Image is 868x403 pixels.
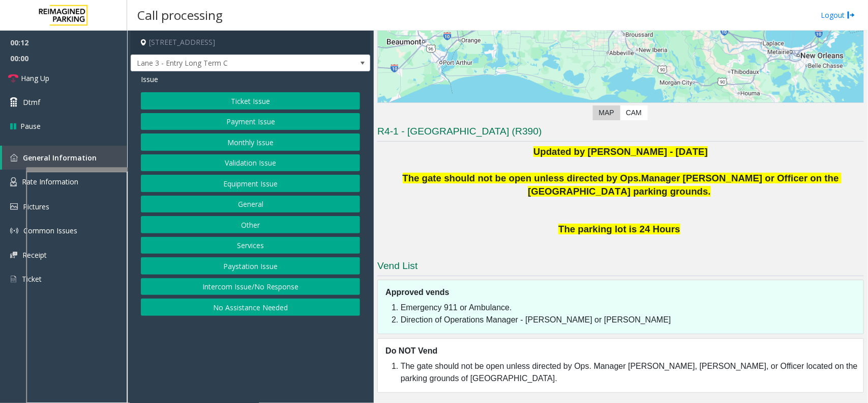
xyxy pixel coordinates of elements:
h3: R4-1 - [GEOGRAPHIC_DATA] (R390) [377,125,864,142]
span: Receipt [22,250,47,260]
button: Ticket Issue [141,92,360,110]
button: Validation Issue [141,154,360,172]
button: Services [141,237,360,254]
img: 'icon' [10,252,17,258]
button: Equipment Issue [141,175,360,192]
button: Payment Issue [141,113,360,130]
li: The gate should not be open unless directed by Ops. Manager [PERSON_NAME], [PERSON_NAME], or Offi... [401,360,858,385]
li: Emergency 911 or Ambulance. [401,302,858,314]
h5: Do NOT Vend [385,345,863,357]
span: General Information [23,153,97,163]
span: Manager [PERSON_NAME] or Officer on the [GEOGRAPHIC_DATA] parking grounds. [528,173,842,197]
span: Dtmf [23,97,40,108]
button: General [141,196,360,213]
img: 'icon' [10,203,18,210]
img: 'icon' [10,154,18,162]
img: logout [847,10,855,20]
a: General Information [2,146,127,170]
button: Other [141,216,360,233]
span: The gate should not be open unless directed by Ops. [403,173,642,183]
span: Common Issues [23,226,77,235]
button: Intercom Issue/No Response [141,278,360,295]
button: Monthly Issue [141,133,360,151]
h5: Approved vends [385,287,863,298]
span: Rate Information [22,177,78,186]
label: Map [593,105,620,120]
span: Ticket [22,274,42,284]
span: Issue [141,74,158,85]
h3: Call processing [132,3,228,28]
img: 'icon' [10,275,17,284]
a: Logout [821,10,855,20]
span: Pictures [23,202,49,211]
span: Lane 3 - Entry Long Term C [131,55,322,71]
span: Pause [20,121,41,131]
li: Direction of Operations Manager - [PERSON_NAME] or [PERSON_NAME] [401,314,858,326]
img: 'icon' [10,177,17,186]
img: 'icon' [10,227,18,235]
h4: [STREET_ADDRESS] [131,31,370,55]
span: The parking lot is 24 Hours [558,224,680,234]
label: CAM [620,105,648,120]
h3: Vend List [377,259,864,276]
span: Hang Up [21,73,49,84]
span: Updated by [PERSON_NAME] - [DATE] [533,146,708,157]
button: No Assistance Needed [141,299,360,316]
button: Paystation Issue [141,257,360,275]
